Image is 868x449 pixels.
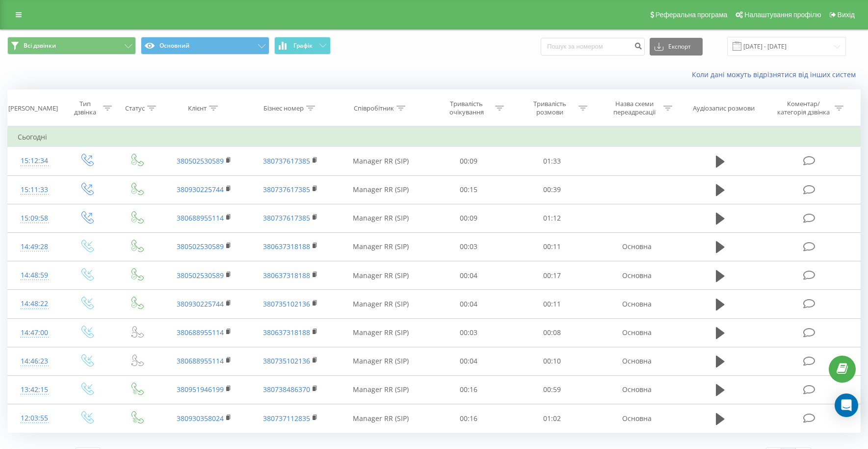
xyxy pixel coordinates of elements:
input: Пошук за номером [541,38,645,56]
span: Налаштування профілю [744,11,821,19]
div: 12:03:55 [18,409,51,428]
a: 380930225744 [177,185,224,194]
td: Manager RR (SIP) [334,204,427,232]
span: Графік [293,42,313,49]
a: Коли дані можуть відрізнятися вiд інших систем [692,70,861,79]
td: 00:04 [427,261,511,290]
a: 380738486370 [263,385,310,394]
div: 15:11:33 [18,180,51,199]
a: 380502530589 [177,156,224,166]
td: 00:04 [427,347,511,375]
a: 380502530589 [177,242,224,251]
a: 380737617385 [263,213,310,223]
div: 14:48:59 [18,266,51,285]
div: Тривалість очікування [440,100,493,116]
td: 00:09 [427,147,511,175]
td: 00:16 [427,375,511,404]
td: 00:16 [427,404,511,433]
td: 01:02 [510,404,594,433]
a: 380930225744 [177,299,224,309]
td: Manager RR (SIP) [334,404,427,433]
td: Manager RR (SIP) [334,290,427,318]
td: 00:59 [510,375,594,404]
button: Основний [141,37,269,55]
td: Основна [594,261,680,290]
div: Аудіозапис розмови [693,104,755,112]
button: Всі дзвінки [7,37,136,55]
td: 00:17 [510,261,594,290]
span: Реферальна програма [656,11,728,19]
a: 380502530589 [177,271,224,280]
td: 00:03 [427,318,511,347]
td: 01:12 [510,204,594,232]
div: 14:49:28 [18,237,51,256]
td: 00:08 [510,318,594,347]
td: Основна [594,375,680,404]
div: Тривалість розмови [524,100,576,116]
a: 380735102136 [263,299,310,309]
td: 00:09 [427,204,511,232]
div: Open Intercom Messenger [835,393,858,417]
td: 00:04 [427,290,511,318]
td: Основна [594,347,680,375]
div: Клієнт [188,104,207,112]
div: Бізнес номер [263,104,304,112]
div: Статус [125,104,145,112]
a: 380688955114 [177,213,224,223]
a: 380688955114 [177,356,224,365]
div: 15:09:58 [18,209,51,228]
a: 380637318188 [263,242,310,251]
div: [PERSON_NAME] [8,104,58,112]
td: Manager RR (SIP) [334,147,427,175]
td: 00:11 [510,290,594,318]
td: Manager RR (SIP) [334,261,427,290]
span: Вихід [838,11,855,19]
div: 14:46:23 [18,352,51,371]
td: Manager RR (SIP) [334,347,427,375]
a: 380737112835 [263,414,310,423]
td: 00:11 [510,232,594,261]
div: Тип дзвінка [70,100,101,116]
td: 00:10 [510,347,594,375]
a: 380688955114 [177,328,224,337]
div: 14:48:22 [18,294,51,313]
td: Manager RR (SIP) [334,232,427,261]
a: 380737617385 [263,185,310,194]
td: Основна [594,318,680,347]
div: 14:47:00 [18,323,51,342]
td: 01:33 [510,147,594,175]
td: 00:03 [427,232,511,261]
td: Manager RR (SIP) [334,318,427,347]
a: 380637318188 [263,271,310,280]
a: 380637318188 [263,328,310,337]
a: 380951946199 [177,385,224,394]
button: Експорт [650,38,703,56]
td: Manager RR (SIP) [334,375,427,404]
div: Назва схеми переадресації [608,100,661,116]
td: 00:15 [427,175,511,204]
button: Графік [274,37,331,55]
div: Співробітник [354,104,394,112]
span: Всі дзвінки [24,42,56,50]
td: 00:39 [510,175,594,204]
a: 380930358024 [177,414,224,423]
a: 380737617385 [263,156,310,166]
div: Коментар/категорія дзвінка [775,100,832,116]
td: Основна [594,232,680,261]
div: 13:42:15 [18,380,51,399]
td: Сьогодні [8,127,861,147]
td: Основна [594,404,680,433]
div: 15:12:34 [18,151,51,170]
a: 380735102136 [263,356,310,365]
td: Manager RR (SIP) [334,175,427,204]
td: Основна [594,290,680,318]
